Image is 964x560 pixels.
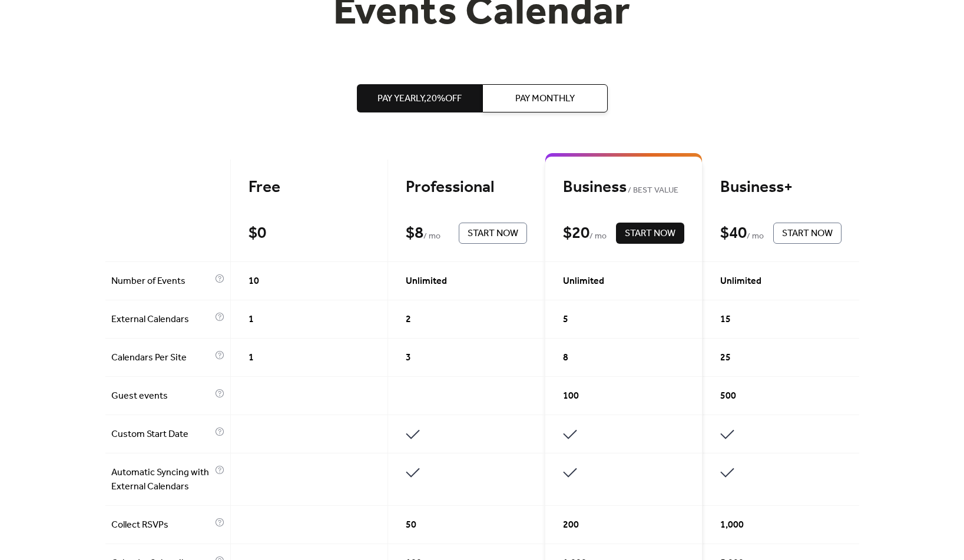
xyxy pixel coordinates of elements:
[406,223,423,244] div: $ 8
[111,351,212,365] span: Calendars Per Site
[459,223,527,244] button: Start Now
[720,223,747,244] div: $ 40
[406,274,447,289] span: Unlimited
[515,92,575,106] span: Pay Monthly
[482,84,608,112] button: Pay Monthly
[563,518,579,532] span: 200
[563,177,684,198] div: Business
[249,274,259,289] span: 10
[111,313,212,327] span: External Calendars
[747,230,764,244] span: / mo
[627,184,679,198] span: BEST VALUE
[111,428,212,442] span: Custom Start Date
[111,274,212,289] span: Number of Events
[377,92,462,106] span: Pay Yearly, 20% off
[563,351,568,365] span: 8
[249,177,370,198] div: Free
[720,177,842,198] div: Business+
[111,518,212,532] span: Collect RSVPs
[720,389,736,403] span: 500
[563,389,579,403] span: 100
[406,313,411,327] span: 2
[249,223,266,244] div: $ 0
[720,351,731,365] span: 25
[111,389,212,403] span: Guest events
[720,313,731,327] span: 15
[589,230,607,244] span: / mo
[720,518,744,532] span: 1,000
[423,230,440,244] span: / mo
[563,223,589,244] div: $ 20
[249,351,254,365] span: 1
[616,223,684,244] button: Start Now
[406,351,411,365] span: 3
[563,274,604,289] span: Unlimited
[468,227,518,241] span: Start Now
[406,518,416,532] span: 50
[625,227,675,241] span: Start Now
[773,223,842,244] button: Start Now
[406,177,527,198] div: Professional
[357,84,482,112] button: Pay Yearly,20%off
[782,227,833,241] span: Start Now
[563,313,568,327] span: 5
[720,274,761,289] span: Unlimited
[111,466,212,494] span: Automatic Syncing with External Calendars
[249,313,254,327] span: 1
